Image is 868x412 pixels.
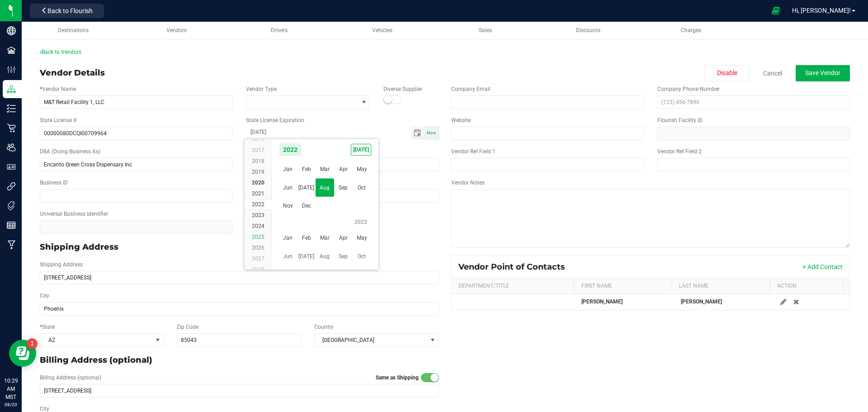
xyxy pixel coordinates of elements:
[353,229,371,247] span: May
[246,127,411,138] input: Date
[334,160,353,179] td: 2022 Apr
[7,85,16,94] inline-svg: Distribution
[353,229,371,247] td: 2023 May
[7,201,16,210] inline-svg: Tags
[7,182,16,191] inline-svg: Integrations
[297,178,316,197] span: [DATE]
[7,123,16,133] inline-svg: Retail
[353,178,371,197] span: Oct
[279,247,297,266] td: 2023 Jun
[252,212,264,218] span: 2023
[353,160,371,179] span: May
[657,147,702,156] label: Vendor Ref Field 2
[376,374,419,382] label: Same as Shipping
[7,104,16,113] inline-svg: Inventory
[7,46,16,55] inline-svg: Facilities
[297,266,316,284] span: Dec
[451,147,495,156] label: Vendor Ref Field 1
[252,147,264,153] span: 2017
[372,27,392,33] span: Vehicles
[451,116,471,124] label: Website
[672,279,770,294] th: Last Name
[252,223,264,229] span: 2024
[796,65,850,81] button: Save Vendor
[252,136,264,142] span: 2016
[297,229,316,247] td: 2023 Feb
[805,69,840,76] span: Save Vendor
[704,65,750,81] button: Disable
[581,298,670,306] div: [PERSON_NAME]
[411,127,425,139] span: Toggle calendar
[40,260,83,269] label: Shipping Address
[4,377,18,401] p: 10:29 AM MST
[316,178,334,197] span: Aug
[40,354,439,366] p: Billing Address (optional)
[334,160,353,179] span: Apr
[279,160,297,179] td: 2022 Jan
[316,160,334,179] td: 2022 Mar
[40,241,439,253] p: Shipping Address
[297,247,316,266] td: 2023 Jul
[40,49,81,55] a: Back to Vendors
[40,85,76,93] label: Vendor Name
[40,179,68,187] label: Business ID
[47,7,93,14] span: Back to Flourish
[297,160,316,179] td: 2022 Feb
[279,143,302,156] span: 2022
[297,197,316,215] td: 2022 Dec
[279,197,297,215] td: 2022 Nov
[334,178,353,197] td: 2022 Sep
[576,27,600,33] span: Discounts
[451,85,491,93] label: Company Email
[177,323,198,331] label: Zip Code
[279,178,297,197] span: Jun
[314,323,334,331] label: Country
[315,334,427,346] span: [GEOGRAPHIC_DATA]
[657,85,720,93] label: Company Phone Number
[40,116,76,124] label: State License #
[166,27,187,33] span: Vendors
[334,229,353,247] span: Apr
[353,247,371,266] td: 2023 Oct
[479,27,492,33] span: Sales
[334,247,353,266] span: Sep
[763,69,782,78] a: Cancel
[4,401,18,408] p: 08/20
[334,247,353,266] td: 2023 Sep
[351,144,371,156] span: [DATE]
[297,229,316,247] span: Feb
[7,65,16,74] inline-svg: Configuration
[271,27,288,33] span: Drivers
[252,158,264,164] span: 2018
[27,338,38,349] iframe: Resource center unread badge
[717,69,737,76] span: Disable
[279,247,297,266] span: Jun
[7,221,16,230] inline-svg: Reports
[458,262,572,272] div: Vendor Point of Contacts
[40,67,105,79] div: Vendor Details
[7,240,16,249] inline-svg: Manufacturing
[279,229,297,247] span: Jan
[353,160,371,179] td: 2022 May
[452,279,574,294] th: Department/Title
[316,247,334,266] td: 2023 Aug
[252,234,264,240] span: 2025
[40,374,101,382] label: Billing Address (optional)
[297,160,316,179] span: Feb
[252,190,264,197] span: 2021
[574,279,672,294] th: First Name
[297,197,316,215] span: Dec
[383,85,422,93] label: Diverse Supplier
[252,256,264,262] span: 2027
[297,178,316,197] td: 2022 Jul
[40,210,108,218] label: Universal Business Identifier
[316,247,334,266] span: Aug
[7,26,16,35] inline-svg: Company
[353,178,371,197] td: 2022 Oct
[9,340,36,367] iframe: Resource center
[766,2,786,19] span: Open Ecommerce Menu
[40,334,152,346] span: AZ
[297,247,316,266] span: [DATE]
[353,247,371,266] span: Oct
[58,27,89,33] span: Destinations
